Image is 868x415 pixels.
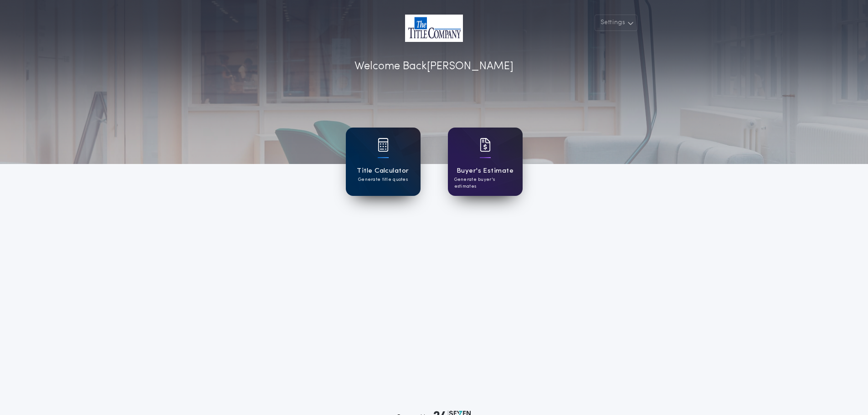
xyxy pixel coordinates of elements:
[480,138,491,152] img: card icon
[346,128,421,196] a: card iconTitle CalculatorGenerate title quotes
[357,166,409,176] h1: Title Calculator
[378,138,389,152] img: card icon
[595,15,637,31] button: Settings
[457,166,514,176] h1: Buyer's Estimate
[354,58,514,75] p: Welcome Back [PERSON_NAME]
[454,176,516,190] p: Generate buyer's estimates
[405,15,463,42] img: account-logo
[358,176,408,183] p: Generate title quotes
[448,128,523,196] a: card iconBuyer's EstimateGenerate buyer's estimates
